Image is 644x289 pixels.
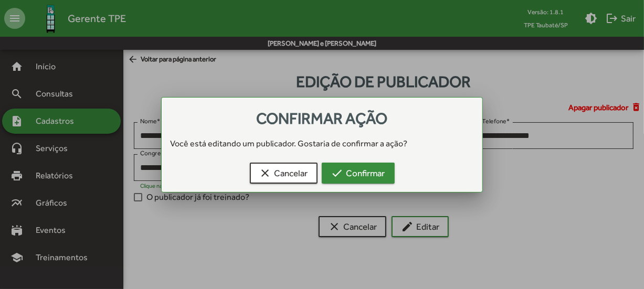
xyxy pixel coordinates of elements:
[257,109,388,127] span: Confirmar ação
[322,163,395,184] button: Confirmar
[250,163,318,184] button: Cancelar
[162,137,483,150] div: Você está editando um publicador. Gostaria de confirmar a ação?
[259,164,308,183] span: Cancelar
[331,164,385,183] span: Confirmar
[331,167,344,179] mat-icon: check
[259,167,272,179] mat-icon: clear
